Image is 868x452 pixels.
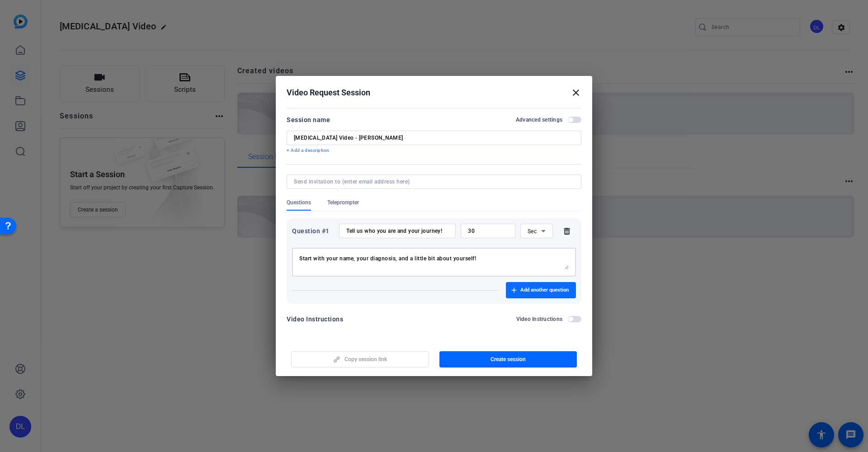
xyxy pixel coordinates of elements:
[491,356,526,363] span: Create session
[520,287,569,294] span: Add another question
[327,199,359,206] span: Teleprompter
[287,114,330,125] div: Session name
[439,351,577,367] button: Create session
[506,282,576,298] button: Add another question
[292,226,334,236] div: Question #1
[287,314,343,325] div: Video Instructions
[346,227,448,235] input: Enter your question here
[294,134,574,141] input: Enter Session Name
[468,227,508,235] input: Time
[516,116,562,123] h2: Advanced settings
[287,199,311,206] span: Questions
[516,315,563,323] h2: Video Instructions
[294,178,571,185] input: Send invitation to (enter email address here)
[571,87,581,98] mat-icon: close
[287,147,581,154] p: + Add a description
[528,228,537,235] span: Sec
[287,87,581,98] div: Video Request Session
